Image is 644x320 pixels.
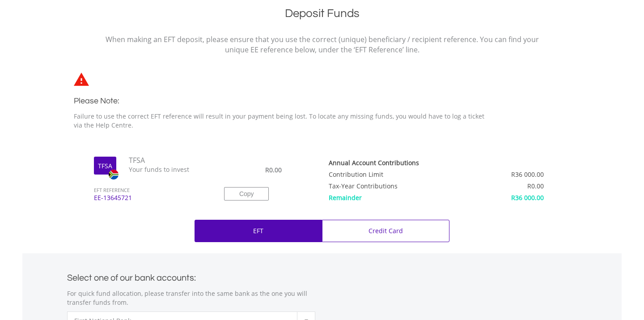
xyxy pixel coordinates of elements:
span: EFT REFERENCE [87,175,211,194]
span: R0.00 [527,182,544,190]
p: EFT [253,226,263,235]
p: Credit Card [369,226,403,235]
td: Tax-Year Contributions [329,179,466,190]
h1: Deposit Funds [67,5,577,26]
td: Remainder [329,190,466,202]
span: R36 000.00 [511,193,544,202]
span: TFSA [122,155,212,166]
p: When making an EFT deposit, please ensure that you use the correct (unique) beneficiary / recipie... [105,34,539,55]
p: For quick fund allocation, please transfer into the same bank as the one you will transfer funds ... [67,289,315,307]
button: Copy [224,187,269,201]
label: TFSA [98,162,112,171]
p: Failure to use the correct EFT reference will result in your payment being lost. To locate any mi... [74,112,494,130]
img: statements-icon-error-satrix.svg [74,73,89,86]
td: Contribution Limit [329,167,466,179]
span: R36 000.00 [511,170,544,179]
span: Your funds to invest [122,165,212,174]
label: Select one of our bank accounts: [67,270,196,282]
span: EE-13645721 [87,193,211,210]
h3: Please Note: [74,95,494,107]
span: R0.00 [265,166,282,174]
th: Contributions are made up of deposits and transfers for the tax year [329,155,466,167]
